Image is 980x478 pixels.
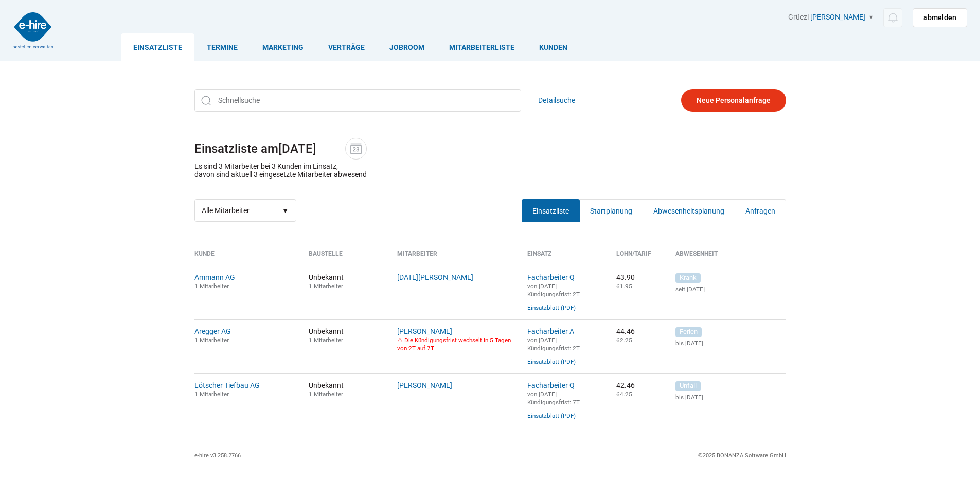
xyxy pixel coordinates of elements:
[616,327,635,335] nobr: 44.46
[348,141,364,156] img: icon-date.svg
[309,391,343,398] small: 1 Mitarbeiter
[397,273,473,281] a: [DATE][PERSON_NAME]
[520,250,609,265] th: Einsatz
[527,381,575,390] a: Facharbeiter Q
[194,250,301,265] th: Kunde
[194,138,786,160] h1: Einsatzliste am
[886,11,899,24] img: icon-notification.svg
[309,381,382,398] span: Unbekannt
[616,337,632,344] small: 62.25
[522,199,580,222] a: Einsatzliste
[675,381,701,391] span: Unfall
[675,327,702,337] span: Ferien
[579,199,643,222] a: Startplanung
[194,282,229,290] small: 1 Mitarbeiter
[194,89,521,112] input: Schnellsuche
[527,304,576,311] a: Einsatzblatt (PDF)
[194,337,229,344] small: 1 Mitarbeiter
[309,337,343,344] small: 1 Mitarbeiter
[316,33,377,61] a: Verträge
[389,250,520,265] th: Mitarbeiter
[527,391,580,406] small: von [DATE] Kündigungsfrist: 7T
[250,33,316,61] a: Marketing
[527,412,576,419] a: Einsatzblatt (PDF)
[913,8,967,27] a: abmelden
[698,448,786,464] div: ©2025 BONANZA Software GmbH
[616,273,635,281] nobr: 43.90
[194,448,241,464] div: e-hire v3.258.2766
[675,340,786,347] small: bis [DATE]
[309,282,343,290] small: 1 Mitarbeiter
[194,33,250,61] a: Termine
[527,273,575,281] a: Facharbeiter Q
[194,391,229,398] small: 1 Mitarbeiter
[616,381,635,390] nobr: 42.46
[675,286,786,293] small: seit [DATE]
[527,337,580,352] small: von [DATE] Kündigungsfrist: 2T
[301,250,390,265] th: Baustelle
[194,162,367,179] p: Es sind 3 Mitarbeiter bei 3 Kunden im Einsatz, davon sind aktuell 3 eingesetzte Mitarbeiter abwesend
[609,250,668,265] th: Lohn/Tarif
[616,282,632,290] small: 61.95
[309,327,382,344] span: Unbekannt
[527,282,580,298] small: von [DATE] Kündigungsfrist: 2T
[377,33,437,61] a: Jobroom
[397,381,452,390] a: [PERSON_NAME]
[309,273,382,290] span: Unbekannt
[397,327,452,335] a: [PERSON_NAME]
[788,13,967,27] div: Grüezi
[527,33,580,61] a: Kunden
[397,337,511,352] font: ⚠ Die Kündigungsfrist wechselt in 5 Tagen von 2T auf 7T
[194,381,260,390] a: Lötscher Tiefbau AG
[675,273,701,283] span: Krank
[675,394,786,401] small: bis [DATE]
[668,250,786,265] th: Abwesenheit
[643,199,735,222] a: Abwesenheitsplanung
[194,327,231,335] a: Aregger AG
[681,89,786,112] a: Neue Personalanfrage
[735,199,786,222] a: Anfragen
[538,89,575,112] a: Detailsuche
[527,358,576,365] a: Einsatzblatt (PDF)
[13,12,53,48] img: logo2.png
[616,391,632,398] small: 64.25
[527,327,574,335] a: Facharbeiter A
[194,273,235,281] a: Ammann AG
[121,33,194,61] a: Einsatzliste
[810,13,865,21] a: [PERSON_NAME]
[437,33,527,61] a: Mitarbeiterliste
